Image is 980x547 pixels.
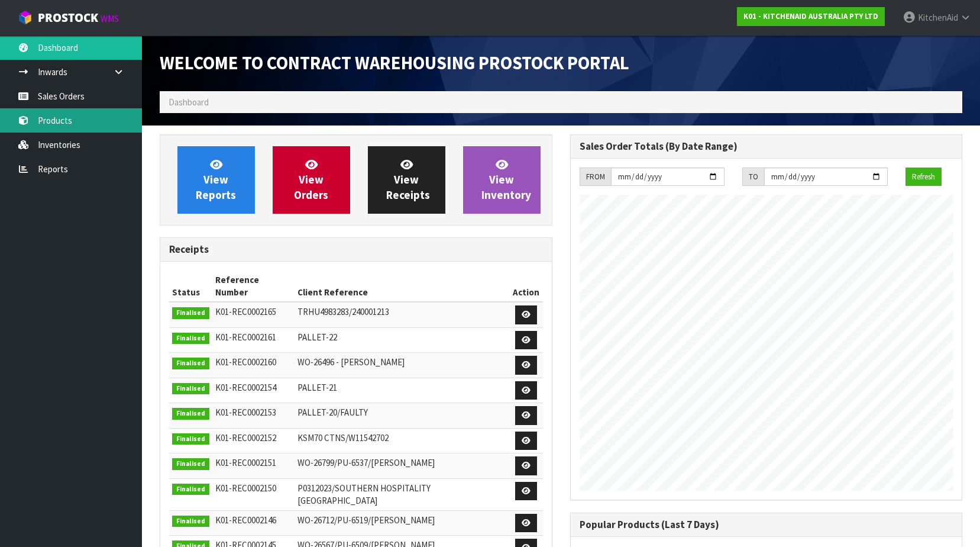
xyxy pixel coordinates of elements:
th: Action [510,271,542,303]
span: TRHU4983283/240001213 [297,306,389,317]
span: View Inventory [481,157,531,202]
span: PALLET-20/FAULTY [297,407,368,418]
div: FROM [580,168,611,186]
span: K01-REC0002165 [215,306,276,317]
span: View Receipts [386,157,430,202]
span: PALLET-21 [297,382,337,393]
span: ProStock [38,10,98,25]
span: Dashboard [169,96,209,108]
span: KitchenAid [918,12,958,23]
span: Finalised [172,358,209,369]
h3: Popular Products (Last 7 Days) [580,519,953,530]
a: ViewReceipts [368,146,445,214]
span: K01-REC0002154 [215,382,276,393]
a: ViewInventory [463,146,541,214]
span: Finalised [172,383,209,395]
span: WO-26712/PU-6519/[PERSON_NAME] [297,514,435,526]
a: ViewOrders [273,146,350,214]
span: K01-REC0002151 [215,457,276,468]
span: K01-REC0002161 [215,332,276,343]
span: Finalised [172,408,209,420]
span: Finalised [172,516,209,527]
span: K01-REC0002152 [215,432,276,443]
span: K01-REC0002150 [215,482,276,494]
span: Finalised [172,433,209,445]
span: K01-REC0002146 [215,514,276,526]
a: ViewReports [177,146,255,214]
span: KSM70 CTNS/W11542702 [297,432,389,443]
h3: Receipts [169,244,543,255]
th: Client Reference [295,271,510,303]
span: Finalised [172,307,209,319]
strong: K01 - KITCHENAID AUSTRALIA PTY LTD [743,11,878,21]
span: Welcome to Contract Warehousing ProStock Portal [160,52,629,74]
small: WMS [101,13,119,24]
span: Finalised [172,333,209,345]
span: K01-REC0002160 [215,356,276,368]
span: P0312023/SOUTHERN HOSPITALITY [GEOGRAPHIC_DATA] [297,482,431,506]
div: TO [742,168,764,186]
h3: Sales Order Totals (By Date Range) [580,141,953,152]
span: K01-REC0002153 [215,407,276,418]
span: Finalised [172,458,209,470]
button: Refresh [905,168,942,186]
span: Finalised [172,484,209,495]
span: View Orders [294,157,328,202]
span: WO-26496 - [PERSON_NAME] [297,356,405,368]
th: Status [169,271,212,303]
span: PALLET-22 [297,332,337,343]
th: Reference Number [212,271,295,303]
span: View Reports [196,157,236,202]
img: cube-alt.png [18,10,33,25]
span: WO-26799/PU-6537/[PERSON_NAME] [297,457,435,468]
